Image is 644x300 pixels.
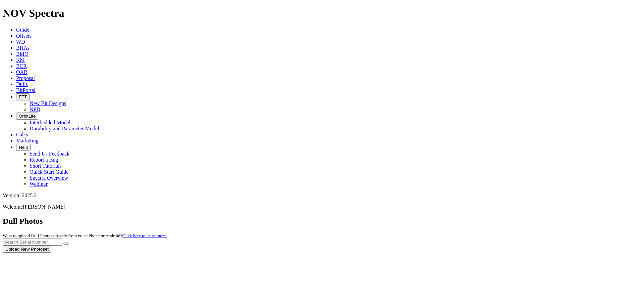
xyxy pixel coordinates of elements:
[3,204,641,210] p: Welcome
[30,120,70,125] a: Interbedded Model
[16,51,28,57] a: BitIQ
[16,27,29,33] a: Guide
[16,113,38,120] button: OrbitLite
[30,181,48,187] a: Webinar
[30,126,99,131] a: Durability and Parameter Model
[16,39,25,45] a: WD
[3,246,51,253] button: Upload New Photoset
[30,175,68,181] a: Spectra Overview
[30,169,68,175] a: Quick Start Guide
[16,81,28,87] a: Dulls
[19,145,28,150] span: Help
[30,163,62,169] a: Short Tutorials
[16,69,28,75] a: OAR
[30,157,58,163] a: Report a Bug
[19,114,36,119] span: OrbitLite
[23,204,65,210] span: [PERSON_NAME]
[122,233,167,238] a: Click here to learn more.
[16,75,35,81] a: Proposal
[3,233,167,238] small: Want to upload Dull Photos directly from your iPhone or Android?
[16,138,39,143] a: Marketing
[3,217,641,226] h2: Dull Photos
[30,106,40,112] a: NPD
[16,33,32,39] a: Offsets
[16,45,30,51] a: BHAs
[3,7,641,19] h1: NOV Spectra
[30,151,69,157] a: Send Us Feedback
[3,239,62,246] input: Search Serial Number
[16,93,30,100] button: FTT
[19,94,27,99] span: FTT
[16,87,36,93] a: BitPortal
[16,132,28,137] a: Calcs
[3,192,641,199] div: Version: 2025.2
[16,57,25,63] a: KM
[30,100,66,106] a: New Bit Designs
[16,144,31,151] button: Help
[16,63,27,69] a: BCR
